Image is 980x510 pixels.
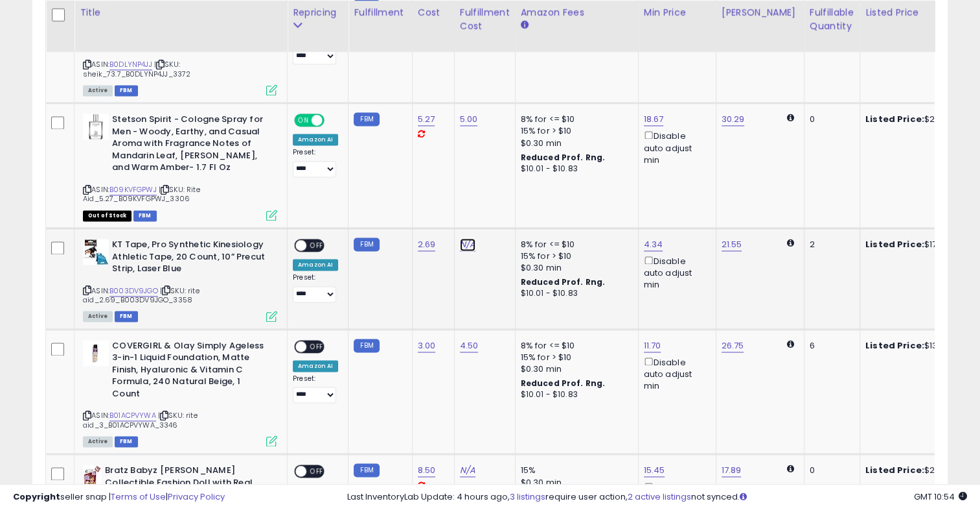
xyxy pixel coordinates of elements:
div: Disable auto adjust min [644,254,706,291]
div: 6 [810,340,850,352]
strong: Copyright [13,491,60,503]
span: | SKU: Rite Aid_5.27_B09KVFGPWJ_3306 [83,184,200,204]
b: Listed Price: [865,339,924,352]
div: $10.01 - $10.83 [521,164,628,175]
a: 26.75 [722,339,744,352]
span: | SKU: rite aid_2.69_B003DV9JGO_3358 [83,285,199,305]
span: All listings currently available for purchase on Amazon [83,85,113,96]
b: Reduced Prof. Rng. [521,378,606,389]
a: 4.50 [460,339,479,352]
div: ASIN: [83,239,277,321]
a: B0DLYNP4JJ [109,59,152,70]
a: 5.27 [418,113,435,126]
a: 8.50 [418,464,436,477]
div: 15% for > $10 [521,125,628,137]
small: FBM [354,339,379,352]
div: 8% for <= $10 [521,340,628,352]
div: $13.27 [865,340,973,352]
a: 17.89 [722,464,742,477]
a: Terms of Use [111,491,166,503]
div: 0 [810,465,850,476]
a: N/A [460,464,475,477]
b: Reduced Prof. Rng. [521,276,606,287]
div: 8% for <= $10 [521,114,628,125]
a: 18.67 [644,113,664,126]
b: Reduced Prof. Rng. [521,152,606,163]
img: 312wUY9YA3L._SL40_.jpg [83,340,109,366]
div: Amazon Fees [521,6,633,19]
span: All listings currently available for purchase on Amazon [83,436,113,447]
div: ASIN: [83,114,277,219]
div: Repricing [293,6,343,19]
div: Last InventoryLab Update: 4 hours ago, require user action, not synced. [347,491,967,504]
span: OFF [323,115,343,126]
div: Amazon AI [293,259,338,271]
small: Amazon Fees. [521,19,529,31]
a: 4.34 [644,238,663,251]
span: OFF [306,240,327,251]
img: 41qzdI9REgL._SL40_.jpg [83,239,109,265]
div: Listed Price [865,6,977,19]
div: Cost [418,6,449,19]
div: Disable auto adjust min [644,128,706,166]
div: 15% for > $10 [521,250,628,262]
a: 15.45 [644,464,665,477]
div: $10.01 - $10.83 [521,288,628,299]
div: [PERSON_NAME] [722,6,799,19]
a: 2.69 [418,238,436,251]
a: B01ACPVYWA [109,410,156,421]
div: Fulfillment Cost [460,6,510,33]
span: OFF [306,341,327,352]
b: Listed Price: [865,464,924,476]
div: $17.97 [865,239,973,250]
b: COVERGIRL & Olay Simply Ageless 3-in-1 Liquid Foundation, Matte Finish, Hyaluronic & Vitamin C Fo... [112,340,269,404]
a: 11.70 [644,339,661,352]
img: 41YQnAkeaxL._SL40_.jpg [83,465,102,491]
span: | SKU: rite aid_3_B01ACPVYWA_3346 [83,410,198,430]
span: OFF [306,466,327,477]
div: 0 [810,114,850,125]
div: Fulfillable Quantity [810,6,854,33]
div: $0.30 min [521,138,628,149]
img: 41e7oaWtKJL._SL40_.jpg [83,114,109,140]
span: ON [295,115,312,126]
div: ASIN: [83,340,277,446]
div: seller snap | | [13,491,225,504]
i: Calculated using Dynamic Max Price. [786,114,793,122]
div: Preset: [293,148,338,177]
div: Preset: [293,273,338,302]
div: $22.95 [865,465,973,476]
div: 15% for > $10 [521,352,628,363]
div: Disable auto adjust min [644,355,706,393]
b: Bratz Babyz [PERSON_NAME] Collectible Fashion Doll with Real Fashions and Pet [105,465,262,504]
a: N/A [460,238,475,251]
b: Stetson Spirit - Cologne Spray for Men - Woody, Earthy, and Casual Aroma with Fragrance Notes of ... [112,114,269,177]
small: FBM [354,237,379,251]
a: B003DV9JGO [109,285,158,297]
div: Preset: [293,374,338,404]
small: FBM [354,112,379,126]
span: 2025-09-18 10:54 GMT [914,491,967,503]
div: Amazon AI [293,134,338,145]
span: | SKU: sheik_73.7_B0DLYNP4JJ_3372 [83,59,190,79]
a: 3 listings [510,491,545,503]
a: 5.00 [460,113,478,126]
div: Min Price [644,6,711,19]
a: Privacy Policy [168,491,225,503]
span: FBM [115,311,138,322]
a: 2 active listings [628,491,691,503]
div: Fulfillment [354,6,406,19]
b: KT Tape, Pro Synthetic Kinesiology Athletic Tape, 20 Count, 10” Precut Strip, Laser Blue [112,239,269,278]
span: All listings currently available for purchase on Amazon [83,311,113,322]
div: Amazon AI [293,360,338,372]
span: All listings that are currently out of stock and unavailable for purchase on Amazon [83,210,131,221]
div: $0.30 min [521,363,628,375]
div: $27.99 [865,114,973,125]
div: 2 [810,239,850,250]
small: FBM [354,463,379,477]
b: Listed Price: [865,113,924,125]
div: 15% [521,465,628,476]
a: 30.29 [722,113,745,126]
div: 8% for <= $10 [521,239,628,250]
a: 21.55 [722,238,742,251]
